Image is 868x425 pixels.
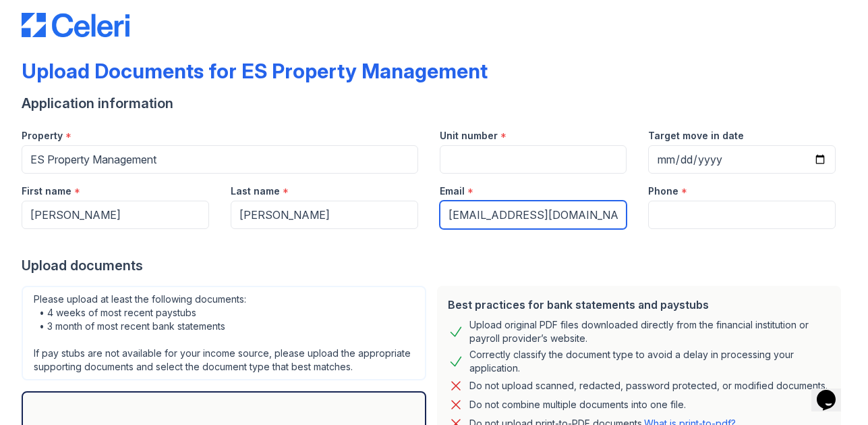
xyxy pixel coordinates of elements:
[22,256,846,275] div: Upload documents
[469,397,686,413] div: Do not combine multiple documents into one file.
[440,129,498,143] label: Unit number
[231,184,280,198] label: Last name
[469,318,831,345] div: Upload original PDF files downloaded directly from the financial institution or payroll provider’...
[469,348,831,375] div: Correctly classify the document type to avoid a delay in processing your application.
[22,129,63,143] label: Property
[811,371,855,411] iframe: chat widget
[648,129,744,143] label: Target move in date
[648,184,678,198] label: Phone
[22,286,426,380] div: Please upload at least the following documents: • 4 weeks of most recent paystubs • 3 month of mo...
[448,297,831,313] div: Best practices for bank statements and paystubs
[440,184,465,198] label: Email
[22,13,129,37] img: CE_Logo_Blue-a8612792a0a2168367f1c8372b55b34899dd931a85d93a1a3d3e32e68fde9ad4.png
[22,94,846,113] div: Application information
[22,184,71,198] label: First name
[469,378,828,394] div: Do not upload scanned, redacted, password protected, or modified documents.
[22,59,488,83] div: Upload Documents for ES Property Management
